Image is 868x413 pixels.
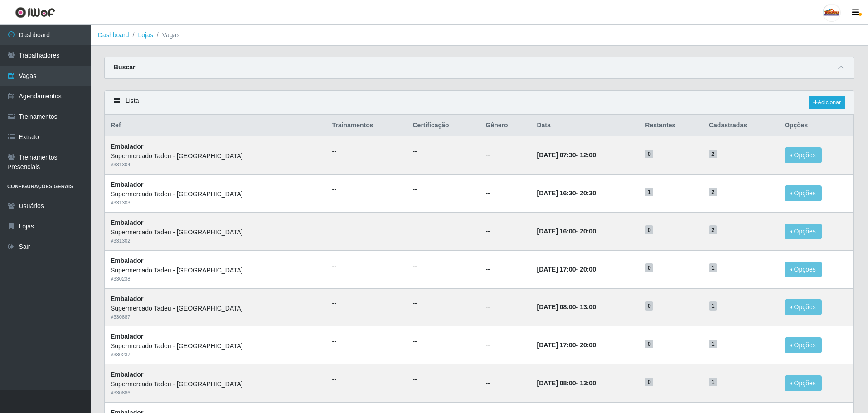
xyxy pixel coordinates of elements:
[138,31,153,39] a: Lojas
[413,147,475,156] ul: --
[480,136,532,174] td: --
[111,257,143,264] strong: Embalador
[480,364,532,403] td: --
[785,299,822,315] button: Opções
[98,31,129,39] a: Dashboard
[413,223,475,233] ul: --
[111,266,321,275] div: Supermercado Tadeu - [GEOGRAPHIC_DATA]
[537,189,596,197] strong: -
[111,151,321,161] div: Supermercado Tadeu - [GEOGRAPHIC_DATA]
[480,250,532,288] td: --
[413,299,475,308] ul: --
[645,301,653,311] span: 0
[332,375,402,384] ul: --
[111,333,143,340] strong: Embalador
[640,115,703,136] th: Restantes
[480,326,532,364] td: --
[785,185,822,201] button: Opções
[537,189,576,197] time: [DATE] 16:30
[111,228,321,237] div: Supermercado Tadeu - [GEOGRAPHIC_DATA]
[703,115,779,136] th: Cadastradas
[332,147,402,156] ul: --
[531,115,640,136] th: Data
[111,143,143,150] strong: Embalador
[111,181,143,188] strong: Embalador
[111,371,143,378] strong: Embalador
[111,351,321,359] div: # 330237
[645,340,653,349] span: 0
[645,188,653,197] span: 1
[105,91,854,115] div: Lista
[480,288,532,326] td: --
[332,223,402,233] ul: --
[645,225,653,234] span: 0
[111,219,143,226] strong: Embalador
[105,115,327,136] th: Ref
[709,150,717,159] span: 2
[413,185,475,194] ul: --
[709,340,717,349] span: 1
[91,25,868,46] nav: breadcrumb
[111,189,321,199] div: Supermercado Tadeu - [GEOGRAPHIC_DATA]
[413,337,475,346] ul: --
[537,228,576,235] time: [DATE] 16:00
[537,151,596,159] strong: -
[709,188,717,197] span: 2
[785,337,822,353] button: Opções
[114,63,135,71] strong: Buscar
[480,175,532,213] td: --
[537,303,596,311] strong: -
[111,313,321,321] div: # 330887
[327,115,407,136] th: Trainamentos
[537,341,596,349] strong: -
[153,30,180,40] li: Vagas
[332,299,402,308] ul: --
[537,266,596,273] strong: -
[111,295,143,302] strong: Embalador
[537,303,576,311] time: [DATE] 08:00
[645,378,653,387] span: 0
[537,379,596,387] strong: -
[111,275,321,283] div: # 330238
[407,115,480,136] th: Certificação
[580,189,596,197] time: 20:30
[709,263,717,272] span: 1
[537,228,596,235] strong: -
[785,375,822,391] button: Opções
[709,225,717,234] span: 2
[413,261,475,271] ul: --
[332,261,402,271] ul: --
[111,389,321,397] div: # 330886
[111,199,321,207] div: # 331303
[785,224,822,239] button: Opções
[809,96,845,109] a: Adicionar
[580,266,596,273] time: 20:00
[580,341,596,349] time: 20:00
[111,161,321,169] div: # 331304
[15,7,55,18] img: CoreUI Logo
[785,147,822,163] button: Opções
[645,263,653,272] span: 0
[111,237,321,245] div: # 331302
[580,379,596,387] time: 13:00
[537,266,576,273] time: [DATE] 17:00
[413,375,475,384] ul: --
[480,115,532,136] th: Gênero
[580,303,596,311] time: 13:00
[332,337,402,346] ul: --
[779,115,853,136] th: Opções
[645,150,653,159] span: 0
[111,379,321,389] div: Supermercado Tadeu - [GEOGRAPHIC_DATA]
[537,151,576,159] time: [DATE] 07:30
[580,151,596,159] time: 12:00
[709,301,717,311] span: 1
[537,379,576,387] time: [DATE] 08:00
[332,185,402,194] ul: --
[709,378,717,387] span: 1
[537,341,576,349] time: [DATE] 17:00
[580,228,596,235] time: 20:00
[111,304,321,313] div: Supermercado Tadeu - [GEOGRAPHIC_DATA]
[480,212,532,250] td: --
[785,262,822,277] button: Opções
[111,341,321,351] div: Supermercado Tadeu - [GEOGRAPHIC_DATA]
